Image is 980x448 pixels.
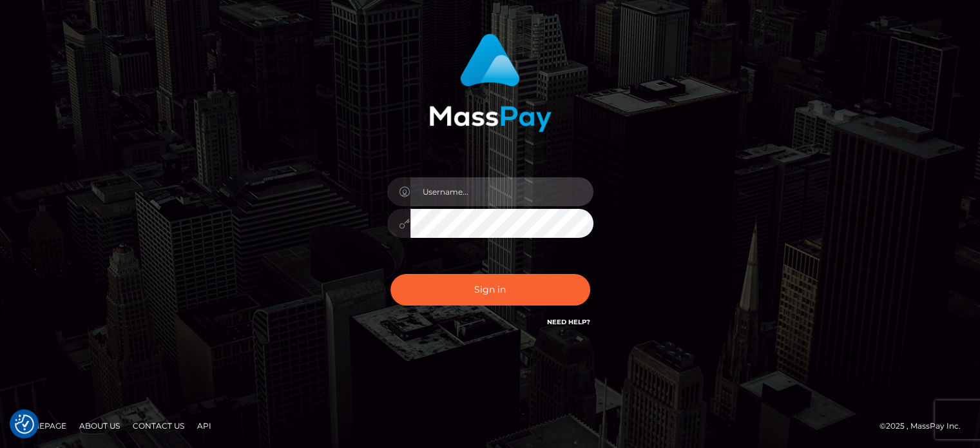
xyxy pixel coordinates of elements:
[128,416,189,436] a: Contact Us
[15,414,34,434] img: Revisit consent button
[410,177,593,206] input: Username...
[74,416,125,436] a: About Us
[879,419,970,433] div: © 2025 , MassPay Inc.
[15,414,34,434] button: Consent Preferences
[14,416,72,436] a: Homepage
[390,274,590,306] button: Sign in
[547,318,590,326] a: Need Help?
[429,34,552,132] img: MassPay Login
[192,416,216,436] a: API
